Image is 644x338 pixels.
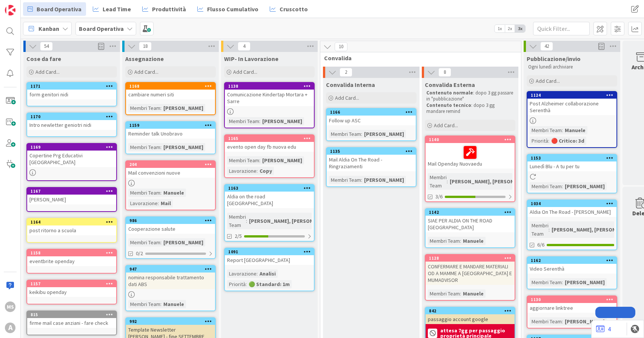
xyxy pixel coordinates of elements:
[327,148,416,171] div: 1135Mail Aldia On The Road - Ringraziamenti
[426,209,515,232] div: 1142SIAE PER ALDIA ON THE ROAD [GEOGRAPHIC_DATA]
[460,237,461,245] span: :
[259,117,260,125] span: :
[128,104,160,112] div: Membri Team
[562,278,563,286] span: :
[126,90,215,99] div: cambiare numeri siti
[426,308,515,324] div: 842passaggio account google
[126,217,215,224] div: 986
[26,55,61,62] span: Cose da fare
[129,162,215,167] div: 204
[160,104,161,112] span: :
[128,199,158,207] div: Lavorazione
[531,201,616,206] div: 1034
[126,168,215,178] div: Mail convenzioni nuove
[531,297,616,302] div: 1130
[37,5,81,14] span: Board Operativa
[225,135,314,152] div: 1165evento open day fb nuova edu
[126,224,215,234] div: Cooperazione salute
[38,24,59,33] span: Kanban
[537,241,544,249] span: 6/6
[246,217,247,225] span: :
[125,121,216,154] a: 1159Reminder talk UnobravoMembri Team:[PERSON_NAME]
[324,54,512,62] span: Convalida
[161,189,186,197] div: Manuele
[27,287,116,297] div: keikibu openday
[549,137,586,145] div: 🔴 Critico: 3d
[31,114,116,119] div: 1170
[161,143,205,151] div: [PERSON_NAME]
[428,289,460,298] div: Membri Team
[361,130,362,138] span: :
[225,135,314,142] div: 1165
[258,167,274,175] div: Copy
[26,218,117,243] a: 1164post ritorno a scuola
[27,219,116,225] div: 1164
[505,25,515,32] span: 2x
[527,161,616,171] div: Lunedì Blu - A tu per tu
[228,186,314,191] div: 1163
[426,102,514,115] p: : dopo 3 gg mandare remind
[126,129,215,139] div: Reminder talk Unobravo
[126,161,215,178] div: 204Mail convenzioni nuove
[428,237,460,245] div: Membri Team
[27,151,116,167] div: Copertine Prg Educativi [GEOGRAPHIC_DATA]
[193,2,263,16] a: Flusso Cumulativo
[26,311,117,335] a: 815firme mail case anziani - fare check
[225,83,314,106] div: 1138Comunicazione Kindertap Mortara + Sarre
[596,324,611,333] a: 4
[335,94,359,101] span: Add Card...
[327,116,416,125] div: Follow up ASC
[448,177,534,186] div: [PERSON_NAME], [PERSON_NAME]
[27,225,116,235] div: post ritorno a scuola
[35,69,60,75] span: Add Card...
[527,207,616,217] div: Aldia On The Road - [PERSON_NAME]
[550,225,636,234] div: [PERSON_NAME], [PERSON_NAME]
[563,278,607,286] div: [PERSON_NAME]
[527,155,616,161] div: 1153
[531,155,616,161] div: 1153
[495,25,505,32] span: 1x
[562,182,563,190] span: :
[260,117,304,125] div: [PERSON_NAME]
[224,82,315,128] a: 1138Comunicazione Kindertap Mortara + SarreMembri Team:[PERSON_NAME]
[527,303,616,313] div: aggiornare linktree
[460,289,461,298] span: :
[161,238,205,247] div: [PERSON_NAME]
[527,296,616,303] div: 1130
[126,122,215,139] div: 1159Reminder talk Unobravo
[233,69,257,75] span: Add Card...
[27,188,116,204] div: 1167[PERSON_NAME]
[207,5,258,14] span: Flusso Cumulativo
[257,167,258,175] span: :
[563,182,607,190] div: [PERSON_NAME]
[527,154,617,193] a: 1153Lunedì Blu - A tu per tuMembri Team:[PERSON_NAME]
[225,192,314,208] div: Aldia on the road [GEOGRAPHIC_DATA]
[425,81,475,88] span: Convalida Esterna
[125,82,216,115] a: 1168cambiare numeri sitiMembri Team:[PERSON_NAME]
[527,264,616,274] div: Video Serenthà
[139,42,152,51] span: 18
[31,219,116,225] div: 1164
[227,156,259,164] div: Membri Team
[330,149,416,154] div: 1135
[259,156,260,164] span: :
[31,189,116,194] div: 1167
[129,319,215,324] div: 992
[562,317,563,326] span: :
[265,2,312,16] a: Cruscotto
[426,216,515,232] div: SIAE PER ALDIA ON THE ROAD [GEOGRAPHIC_DATA]
[330,110,416,115] div: 1166
[426,90,514,102] p: : dopo 3 gg passare in "pubblicazione"
[426,255,515,285] div: 1128CONFERMARE E MANDARE MATERIALI OD A MAMME A [GEOGRAPHIC_DATA] E MUMADVISOR
[126,217,215,234] div: 986Cooperazione salute
[527,91,617,148] a: 1124Post Alzheimer collaborazione SerenthàMembri Team:ManuelePriorità:🔴 Critico: 3d
[428,173,447,190] div: Membri Team
[228,136,314,141] div: 1165
[246,280,247,288] span: :
[531,258,616,263] div: 1162
[530,182,562,190] div: Membri Team
[126,266,215,273] div: 947
[88,2,135,16] a: Lead Time
[27,318,116,328] div: firme mail case anziani - fare check
[528,64,616,70] p: Ogni lunedì archiviare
